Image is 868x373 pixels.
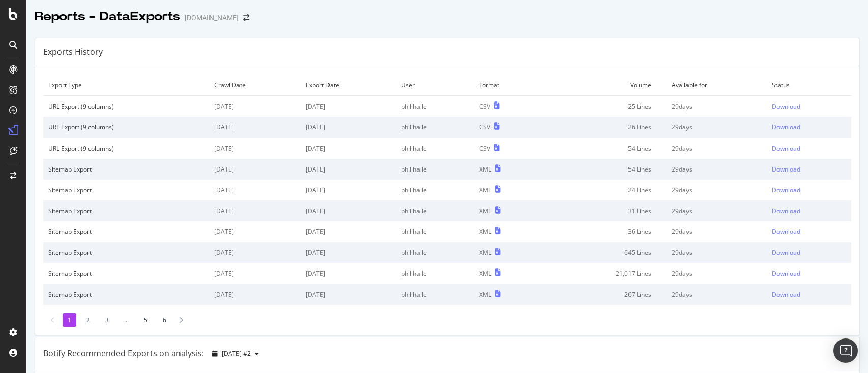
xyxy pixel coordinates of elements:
[544,138,667,159] td: 54 Lines
[396,117,474,138] td: philihaile
[667,242,767,263] td: 29 days
[209,180,300,200] td: [DATE]
[479,207,491,215] div: XML
[209,138,300,159] td: [DATE]
[772,290,800,299] div: Download
[772,123,800,131] div: Download
[667,221,767,242] td: 29 days
[48,248,204,257] div: Sitemap Export
[43,46,103,58] div: Exports History
[667,263,767,284] td: 29 days
[544,96,667,117] td: 25 Lines
[48,165,204,174] div: Sitemap Export
[209,159,300,180] td: [DATE]
[301,159,396,180] td: [DATE]
[301,75,396,96] td: Export Date
[544,284,667,305] td: 267 Lines
[396,263,474,284] td: philihaile
[209,284,300,305] td: [DATE]
[544,180,667,200] td: 24 Lines
[479,269,491,278] div: XML
[479,227,491,236] div: XML
[243,14,249,21] div: arrow-right-arrow-left
[474,75,544,96] td: Format
[479,123,490,131] div: CSV
[301,138,396,159] td: [DATE]
[100,313,114,327] li: 3
[544,242,667,263] td: 645 Lines
[35,8,181,25] div: Reports - DataExports
[301,284,396,305] td: [DATE]
[301,180,396,200] td: [DATE]
[209,263,300,284] td: [DATE]
[667,138,767,159] td: 29 days
[48,102,204,111] div: URL Export (9 columns)
[667,200,767,221] td: 29 days
[544,75,667,96] td: Volume
[396,242,474,263] td: philihaile
[396,159,474,180] td: philihaile
[544,263,667,284] td: 21,017 Lines
[396,75,474,96] td: User
[667,75,767,96] td: Available for
[63,313,76,327] li: 1
[772,186,846,194] a: Download
[48,207,204,215] div: Sitemap Export
[396,200,474,221] td: philihaile
[48,186,204,194] div: Sitemap Export
[544,159,667,180] td: 54 Lines
[209,117,300,138] td: [DATE]
[767,75,851,96] td: Status
[301,263,396,284] td: [DATE]
[119,313,134,327] li: ...
[209,200,300,221] td: [DATE]
[222,349,251,358] span: 2025 Sep. 15th #2
[301,242,396,263] td: [DATE]
[48,123,204,131] div: URL Export (9 columns)
[396,284,474,305] td: philihaile
[772,144,846,153] a: Download
[48,269,204,278] div: Sitemap Export
[772,248,800,257] div: Download
[208,346,263,362] button: [DATE] #2
[43,75,209,96] td: Export Type
[772,290,846,299] a: Download
[139,313,153,327] li: 5
[772,123,846,131] a: Download
[301,96,396,117] td: [DATE]
[479,186,491,194] div: XML
[772,269,800,278] div: Download
[667,159,767,180] td: 29 days
[396,180,474,200] td: philihaile
[544,200,667,221] td: 31 Lines
[396,96,474,117] td: philihaile
[48,290,204,299] div: Sitemap Export
[43,348,204,359] div: Botify Recommended Exports on analysis:
[772,207,800,215] div: Download
[667,117,767,138] td: 29 days
[772,269,846,278] a: Download
[667,180,767,200] td: 29 days
[772,102,846,111] a: Download
[396,221,474,242] td: philihaile
[396,138,474,159] td: philihaile
[48,144,204,153] div: URL Export (9 columns)
[301,200,396,221] td: [DATE]
[209,221,300,242] td: [DATE]
[158,313,171,327] li: 6
[209,75,300,96] td: Crawl Date
[209,242,300,263] td: [DATE]
[544,117,667,138] td: 26 Lines
[479,290,491,299] div: XML
[833,338,858,363] div: Open Intercom Messenger
[772,165,846,174] a: Download
[772,102,800,111] div: Download
[185,13,239,23] div: [DOMAIN_NAME]
[772,207,846,215] a: Download
[772,165,800,174] div: Download
[772,227,800,236] div: Download
[479,248,491,257] div: XML
[772,144,800,153] div: Download
[667,284,767,305] td: 29 days
[301,117,396,138] td: [DATE]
